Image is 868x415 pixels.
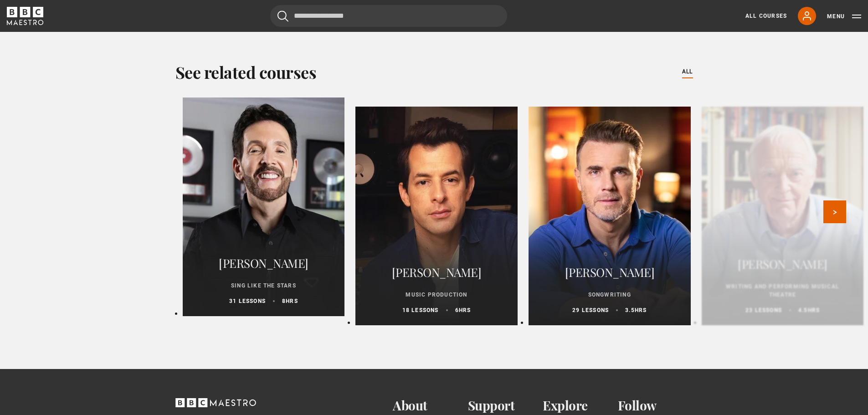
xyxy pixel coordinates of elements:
[798,306,820,314] p: 4.5
[543,398,618,413] h2: Explore
[682,67,693,77] a: All
[183,97,345,316] a: [PERSON_NAME] Sing Like the Stars 31 lessons 8hrs
[194,282,334,290] p: Sing Like the Stars
[713,282,853,299] p: Writing and Performing Musical Theatre
[625,306,647,314] p: 3.5
[175,398,256,407] svg: BBC Maestro, back to top
[745,306,782,314] p: 23 lessons
[270,5,507,27] input: Search
[455,306,471,314] p: 6
[366,261,507,283] h2: [PERSON_NAME]
[194,252,334,274] h2: [PERSON_NAME]
[459,307,471,313] abbr: hrs
[827,12,861,21] button: Toggle navigation
[618,398,693,413] h2: Follow
[229,297,266,305] p: 31 lessons
[539,261,680,283] h2: [PERSON_NAME]
[635,307,647,313] abbr: hrs
[468,398,543,413] h2: Support
[539,291,680,299] p: Songwriting
[175,61,317,83] h2: See related courses
[745,12,787,20] a: All Courses
[393,398,468,413] h2: About
[402,306,439,314] p: 18 lessons
[366,291,507,299] p: Music Production
[282,297,298,305] p: 8
[702,107,864,325] a: [PERSON_NAME] Writing and Performing Musical Theatre 23 lessons 4.5hrs
[713,253,853,275] h2: [PERSON_NAME]
[175,401,256,410] a: BBC Maestro, back to top
[355,107,518,325] a: [PERSON_NAME] Music Production 18 lessons 6hrs
[808,307,820,313] abbr: hrs
[277,10,288,22] button: Submit the search query
[7,7,43,25] svg: BBC Maestro
[572,306,609,314] p: 29 lessons
[529,107,691,325] a: [PERSON_NAME] Songwriting 29 lessons 3.5hrs
[286,298,298,304] abbr: hrs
